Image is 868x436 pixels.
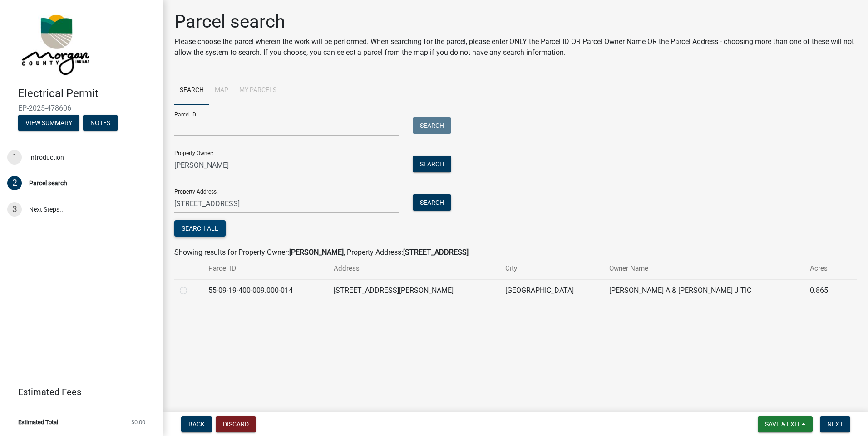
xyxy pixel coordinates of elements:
[18,10,91,78] img: Morgan County, Indiana
[188,421,205,428] span: Back
[7,150,22,165] div: 1
[403,248,469,257] strong: [STREET_ADDRESS]
[83,115,118,131] button: Notes
[181,416,212,432] button: Back
[174,11,857,33] h1: Parcel search
[604,279,804,301] td: [PERSON_NAME] A & [PERSON_NAME] J TIC
[804,279,843,301] td: 0.865
[29,180,67,186] div: Parcel search
[413,117,451,134] button: Search
[83,120,118,127] wm-modal-confirm: Notes
[174,76,209,105] a: Search
[174,220,226,237] button: Search All
[7,383,149,401] a: Estimated Fees
[18,120,79,127] wm-modal-confirm: Summary
[131,419,145,425] span: $0.00
[827,421,843,428] span: Next
[7,176,22,190] div: 2
[413,194,451,211] button: Search
[18,104,145,112] span: EP-2025-478606
[174,36,857,58] p: Please choose the parcel wherein the work will be performed. When searching for the parcel, pleas...
[413,156,451,172] button: Search
[765,421,800,428] span: Save & Exit
[289,248,344,257] strong: [PERSON_NAME]
[18,87,156,100] h4: Electrical Permit
[29,154,64,160] div: Introduction
[18,419,58,425] span: Estimated Total
[758,416,813,432] button: Save & Exit
[203,279,328,301] td: 55-09-19-400-009.000-014
[820,416,850,432] button: Next
[216,416,256,432] button: Discard
[328,279,500,301] td: [STREET_ADDRESS][PERSON_NAME]
[500,279,604,301] td: [GEOGRAPHIC_DATA]
[174,247,857,258] div: Showing results for Property Owner: , Property Address:
[804,258,843,279] th: Acres
[7,202,22,217] div: 3
[604,258,804,279] th: Owner Name
[328,258,500,279] th: Address
[203,258,328,279] th: Parcel ID
[18,115,79,131] button: View Summary
[500,258,604,279] th: City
